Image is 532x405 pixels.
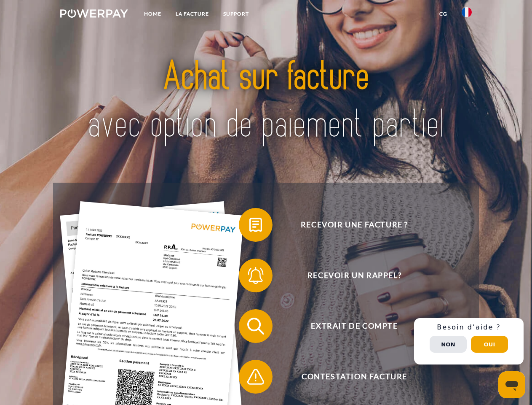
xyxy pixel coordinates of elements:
img: qb_warning.svg [245,366,266,387]
button: Non [430,336,467,353]
img: fr [462,7,472,17]
a: LA FACTURE [168,6,216,22]
img: qb_bell.svg [245,265,266,286]
img: title-powerpay_fr.svg [80,40,452,162]
span: Recevoir un rappel? [251,259,457,292]
iframe: Bouton de lancement de la fenêtre de messagerie [498,371,525,398]
a: Support [216,6,256,22]
a: CG [432,6,454,22]
button: Oui [471,336,508,353]
span: Extrait de compte [251,309,457,343]
div: Schnellhilfe [414,318,524,364]
span: Recevoir une facture ? [251,208,457,242]
h3: Besoin d’aide ? [419,323,519,332]
img: qb_search.svg [245,316,266,337]
img: qb_bill.svg [245,214,266,235]
button: Contestation Facture [239,360,458,394]
img: logo-powerpay-white.svg [60,9,128,18]
button: Recevoir un rappel? [239,259,458,292]
button: Recevoir une facture ? [239,208,458,242]
span: Contestation Facture [251,360,457,394]
button: Extrait de compte [239,309,458,343]
a: Home [137,6,168,22]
